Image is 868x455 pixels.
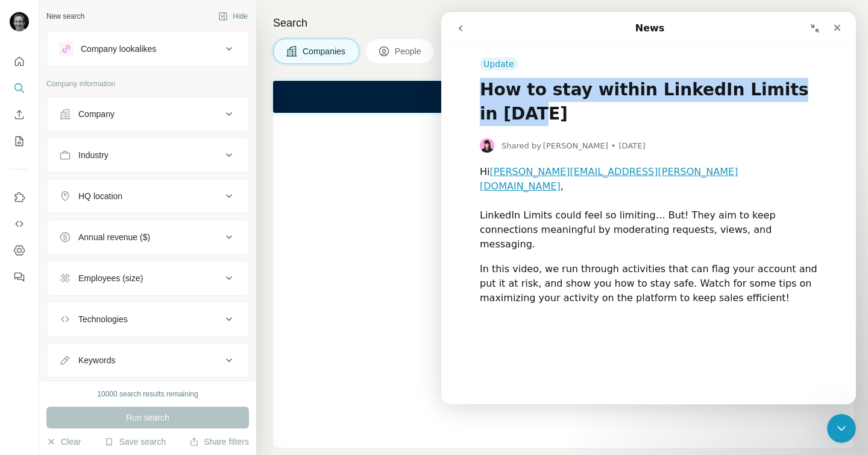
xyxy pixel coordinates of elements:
button: Share filters [189,436,249,448]
div: Annual revenue ($) [78,231,150,243]
button: Search [10,77,29,99]
button: Save search [104,436,166,448]
button: Clear [46,436,81,448]
iframe: To enrich screen reader interactions, please activate Accessibility in Grammarly extension settings [827,414,856,443]
button: Industry [47,141,248,170]
button: Employees (size) [47,264,248,293]
img: Avatar [10,12,29,31]
button: Use Surfe API [10,213,29,235]
button: Hide [210,7,256,25]
button: Company lookalikes [47,34,248,63]
span: Companies [303,45,347,57]
div: Company [78,108,115,120]
div: 10000 search results remaining [97,389,198,399]
button: HQ location [47,182,248,211]
button: Enrich CSV [10,104,29,126]
div: Company lookalikes [81,43,156,55]
button: Annual revenue ($) [47,223,248,252]
p: Company information [46,78,249,89]
div: New search [46,11,84,22]
div: Keywords [78,354,115,366]
div: Technologies [78,313,128,325]
div: HQ location [78,190,122,202]
span: People [395,45,423,57]
button: Technologies [47,305,248,334]
button: Feedback [10,266,29,288]
div: Employees (size) [78,272,143,284]
iframe: Banner [273,81,854,113]
button: Use Surfe on LinkedIn [10,186,29,208]
button: Quick start [10,51,29,72]
iframe: To enrich screen reader interactions, please activate Accessibility in Grammarly extension settings [441,12,856,404]
button: Dashboard [10,240,29,261]
button: Keywords [47,346,248,375]
div: Industry [78,149,108,161]
button: My lists [10,130,29,152]
button: Company [47,100,248,129]
h4: Search [273,14,854,31]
